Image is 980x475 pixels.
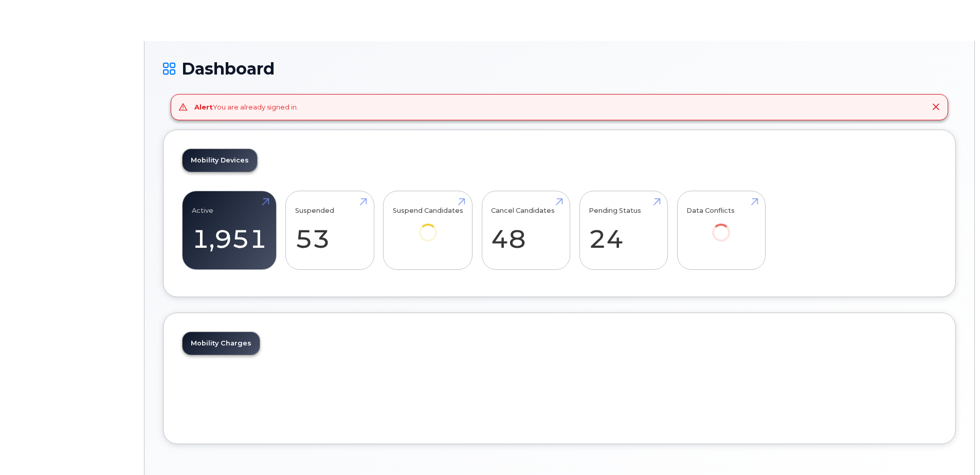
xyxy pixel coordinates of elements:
[194,102,298,112] div: You are already signed in.
[183,149,257,172] a: Mobility Devices
[183,332,260,355] a: Mobility Charges
[491,196,560,264] a: Cancel Candidates 48
[192,196,267,264] a: Active 1,951
[163,60,956,78] h1: Dashboard
[194,103,213,111] strong: Alert
[589,196,658,264] a: Pending Status 24
[295,196,365,264] a: Suspended 53
[393,196,463,255] a: Suspend Candidates
[686,196,756,255] a: Data Conflicts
